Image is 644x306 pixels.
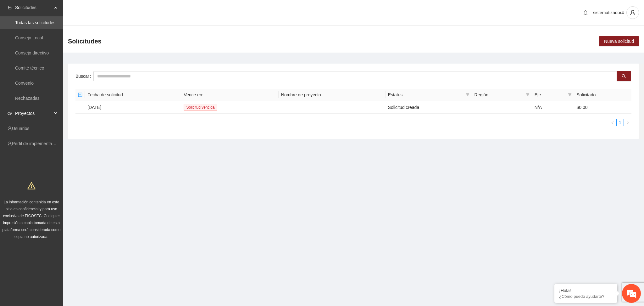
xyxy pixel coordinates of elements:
[464,90,471,99] span: filter
[15,96,40,101] a: Rechazadas
[593,10,624,15] span: sistematizador4
[386,101,472,114] td: Solicitud creada
[15,81,34,86] a: Convenio
[8,5,12,10] span: inbox
[279,89,386,101] th: Nombre de proyecto
[617,71,631,81] button: search
[535,91,565,98] span: Eje
[580,8,591,18] button: bell
[581,10,590,15] span: bell
[68,36,102,46] span: Solicitudes
[15,107,52,120] span: Proyectos
[78,93,82,97] span: minus-square
[15,65,44,71] a: Comité técnico
[525,90,531,99] span: filter
[184,104,217,111] span: Solicitud vencida
[532,101,574,114] td: N/A
[85,101,181,114] td: [DATE]
[624,119,631,126] li: Next Page
[567,90,573,99] span: filter
[599,36,639,46] button: Nueva solicitud
[85,89,181,101] th: Fecha de solicitud
[181,89,278,101] th: Vence en:
[559,288,613,293] div: ¡Hola!
[466,93,469,97] span: filter
[604,38,634,45] span: Nueva solicitud
[616,119,624,126] li: 1
[611,121,614,125] span: left
[15,35,43,40] a: Consejo Local
[622,74,626,79] span: search
[15,20,55,25] a: Todas las solicitudes
[574,101,632,114] td: $0.00
[15,50,49,55] a: Consejo directivo
[609,119,616,126] button: left
[8,111,12,116] span: eye
[75,71,93,81] label: Buscar
[388,91,463,98] span: Estatus
[12,141,61,146] a: Perfil de implementadora
[27,182,36,190] span: warning
[617,119,624,126] a: 1
[475,91,523,98] span: Región
[627,10,639,15] span: user
[626,121,630,125] span: right
[568,93,572,97] span: filter
[3,200,61,239] span: La información contenida en este sitio es confidencial y para uso exclusivo de FICOSEC. Cualquier...
[626,6,639,19] button: user
[526,93,530,97] span: filter
[559,294,613,299] p: ¿Cómo puedo ayudarte?
[12,126,29,131] a: Usuarios
[574,89,632,101] th: Solicitado
[624,119,631,126] button: right
[609,119,616,126] li: Previous Page
[15,1,52,14] span: Solicitudes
